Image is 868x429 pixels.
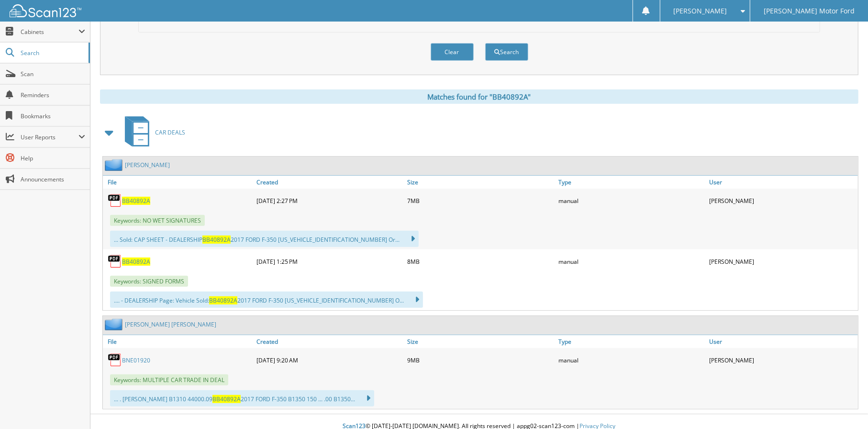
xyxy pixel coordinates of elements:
[100,90,858,104] div: Matches found for "BB40892A"
[105,318,125,330] img: folder2.png
[209,296,237,305] span: BB40892A
[254,350,405,370] div: [DATE] 9:20 AM
[103,335,254,348] a: File
[707,335,858,348] a: User
[254,335,405,348] a: Created
[21,91,85,99] span: Reminders
[125,161,170,169] a: [PERSON_NAME]
[202,236,231,244] span: BB40892A
[707,252,858,271] div: [PERSON_NAME]
[122,197,150,205] a: BB40892A
[556,350,707,370] div: manual
[820,383,868,429] iframe: Chat Widget
[556,191,707,210] div: manual
[556,335,707,348] a: Type
[125,320,216,328] a: [PERSON_NAME] [PERSON_NAME]
[110,276,188,287] span: Keywords: SIGNED FORMS
[764,8,855,14] span: [PERSON_NAME] Motor Ford
[21,175,85,183] span: Announcements
[254,252,405,271] div: [DATE] 1:25 PM
[110,292,423,308] div: .... - DEALERSHIP Page: Vehicle Sold: 2017 FORD F-350 [US_VEHICLE_IDENTIFICATION_NUMBER] O...
[21,133,78,141] span: User Reports
[556,176,707,189] a: Type
[122,356,150,364] a: BNE01920
[707,350,858,370] div: [PERSON_NAME]
[21,49,84,57] span: Search
[108,254,122,269] img: PDF.png
[21,112,85,120] span: Bookmarks
[155,128,185,136] span: CAR DEALS
[110,374,228,385] span: Keywords: MULTIPLE CAR TRADE IN DEAL
[254,176,405,189] a: Created
[405,350,556,370] div: 9MB
[485,43,528,61] button: Search
[405,335,556,348] a: Size
[707,191,858,210] div: [PERSON_NAME]
[405,191,556,210] div: 7MB
[119,113,185,151] a: CAR DEALS
[556,252,707,271] div: manual
[122,258,150,266] a: BB40892A
[110,215,205,226] span: Keywords: NO WET SIGNATURES
[108,193,122,208] img: PDF.png
[110,390,374,406] div: ... . [PERSON_NAME] B1310 44000.09 2017 FORD F-350 B1350 150 ... .00 B1350...
[10,4,81,17] img: scan123-logo-white.svg
[105,159,125,171] img: folder2.png
[212,395,241,403] span: BB40892A
[110,231,419,247] div: ... Sold: CAP SHEET - DEALERSHIP 2017 FORD F-350 [US_VEHICLE_IDENTIFICATION_NUMBER] Or...
[431,43,474,61] button: Clear
[674,8,727,14] span: [PERSON_NAME]
[103,176,254,189] a: File
[108,353,122,367] img: PDF.png
[405,176,556,189] a: Size
[254,191,405,210] div: [DATE] 2:27 PM
[405,252,556,271] div: 8MB
[21,28,78,36] span: Cabinets
[21,154,85,162] span: Help
[707,176,858,189] a: User
[21,70,85,78] span: Scan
